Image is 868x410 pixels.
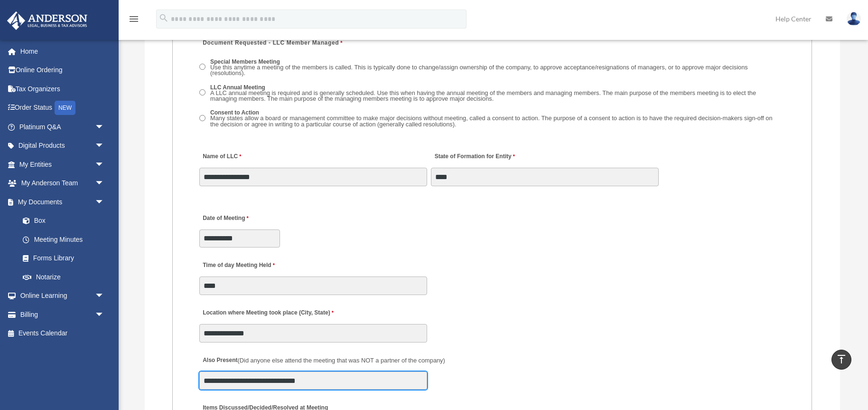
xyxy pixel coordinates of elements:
[210,64,748,77] span: Use this anytime a meeting of the members is called. This is typically done to change/assign owne...
[199,212,289,225] label: Date of Meeting
[95,155,114,174] span: arrow_drop_down
[7,117,119,136] a: Platinum Q&Aarrow_drop_down
[207,83,785,104] label: LLC Annual Meeting
[55,101,75,115] div: NEW
[95,117,114,137] span: arrow_drop_down
[95,174,114,193] span: arrow_drop_down
[13,267,119,286] a: Notarize
[95,286,114,306] span: arrow_drop_down
[210,89,756,103] span: A LLC annual meeting is required and is generally scheduled. Use this when having the annual meet...
[199,354,448,367] label: Also Present
[7,174,119,193] a: My Anderson Teamarrow_drop_down
[128,17,140,25] a: menu
[7,286,119,305] a: Online Learningarrow_drop_down
[207,109,785,130] label: Consent to Action
[95,192,114,212] span: arrow_drop_down
[7,324,119,343] a: Events Calendar
[7,79,119,98] a: Tax Organizers
[7,98,119,118] a: Order StatusNEW
[13,211,119,230] a: Box
[95,136,114,156] span: arrow_drop_down
[95,305,114,324] span: arrow_drop_down
[207,57,785,78] label: Special Members Meeting
[199,259,289,272] label: Time of day Meeting Held
[128,13,140,25] i: menu
[831,350,851,370] a: vertical_align_top
[4,11,90,30] img: Anderson Advisors Platinum Portal
[836,353,847,365] i: vertical_align_top
[7,42,119,61] a: Home
[7,136,119,155] a: Digital Productsarrow_drop_down
[13,230,114,249] a: Meeting Minutes
[7,61,119,80] a: Online Ordering
[159,13,169,23] i: search
[7,305,119,324] a: Billingarrow_drop_down
[199,307,336,320] label: Location where Meeting took place (City, State)
[7,155,119,174] a: My Entitiesarrow_drop_down
[238,357,445,364] span: (Did anyone else attend the meeting that was NOT a partner of the company)
[203,39,339,46] span: Document Requested - LLC Member Managed
[7,192,119,211] a: My Documentsarrow_drop_down
[13,249,119,268] a: Forms Library
[847,12,861,26] img: User Pic
[199,151,243,163] label: Name of LLC
[431,151,517,163] label: State of Formation for Entity
[210,114,773,128] span: Many states allow a board or management committee to make major decisions without meeting, called...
